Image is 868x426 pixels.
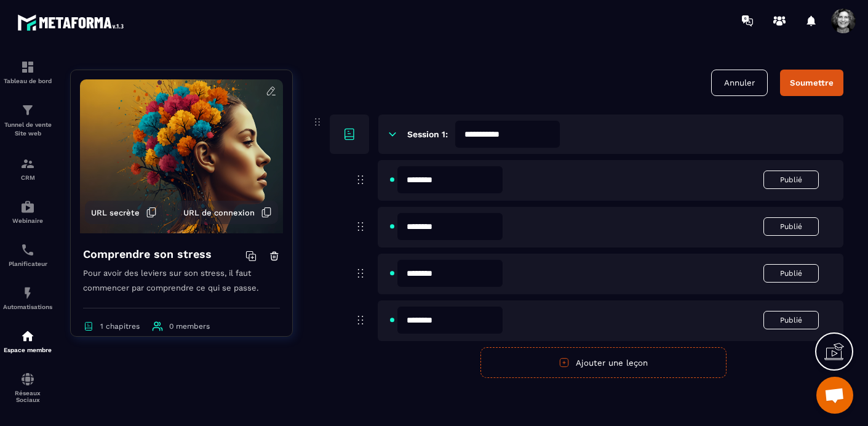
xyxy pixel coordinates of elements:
img: formation [20,156,35,171]
img: social-network [20,372,35,387]
h4: Comprendre son stress [83,246,212,263]
button: URL secrète [85,201,163,224]
img: logo [17,11,128,34]
button: Publié [763,311,819,329]
a: automationsautomationsAutomatisations [3,276,52,319]
a: formationformationCRM [3,147,52,190]
p: Réseaux Sociaux [3,390,52,403]
div: Soumettre [790,78,834,87]
button: Publié [763,264,819,283]
p: Tableau de bord [3,78,52,84]
img: formation [20,103,35,118]
p: Tunnel de vente Site web [3,121,52,138]
span: 0 members [169,322,210,331]
button: Annuler [711,70,768,96]
button: Ajouter une leçon [480,347,727,378]
img: automations [20,199,35,214]
p: Pour avoir des leviers sur son stress, il faut commencer par comprendre ce qui se passe. [83,266,280,308]
a: automationsautomationsEspace membre [3,319,52,363]
span: URL secrète [91,208,140,217]
img: scheduler [20,243,35,257]
a: formationformationTableau de bord [3,50,52,94]
button: Publié [763,217,819,236]
img: formation [20,60,35,74]
p: Webinaire [3,217,52,224]
span: URL de connexion [183,208,255,217]
p: Automatisations [3,303,52,310]
p: Planificateur [3,260,52,267]
span: 1 chapitres [100,322,140,331]
button: Soumettre [780,70,843,96]
a: automationsautomationsWebinaire [3,190,52,233]
a: schedulerschedulerPlanificateur [3,233,52,276]
img: background [80,79,283,233]
a: social-networksocial-networkRéseaux Sociaux [3,363,52,412]
h6: Session 1: [407,129,448,139]
div: Ouvrir le chat [816,377,853,414]
button: Publié [763,171,819,189]
img: automations [20,329,35,344]
img: automations [20,286,35,300]
p: CRM [3,174,52,181]
button: URL de connexion [177,201,278,224]
a: formationformationTunnel de vente Site web [3,94,52,147]
p: Espace membre [3,347,52,353]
